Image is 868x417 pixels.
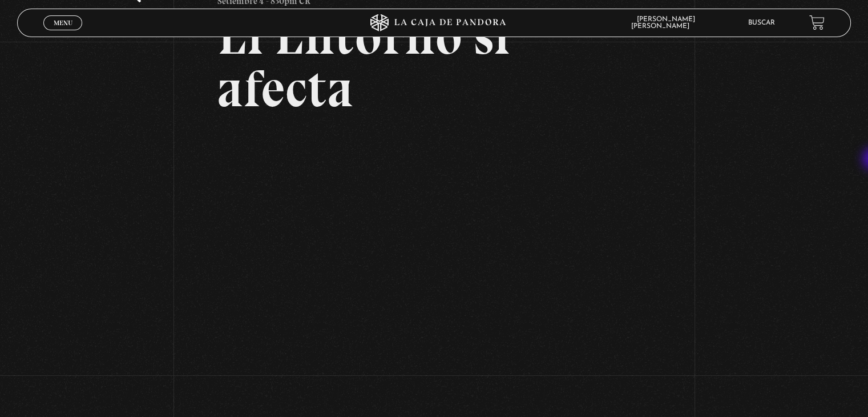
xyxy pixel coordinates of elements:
span: Cerrar [50,29,76,37]
span: [PERSON_NAME] [PERSON_NAME] [631,16,701,30]
a: Buscar [748,19,775,26]
a: View your shopping cart [809,15,825,30]
h2: El Entorno sí afecta [217,10,651,115]
span: Menu [54,19,72,26]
